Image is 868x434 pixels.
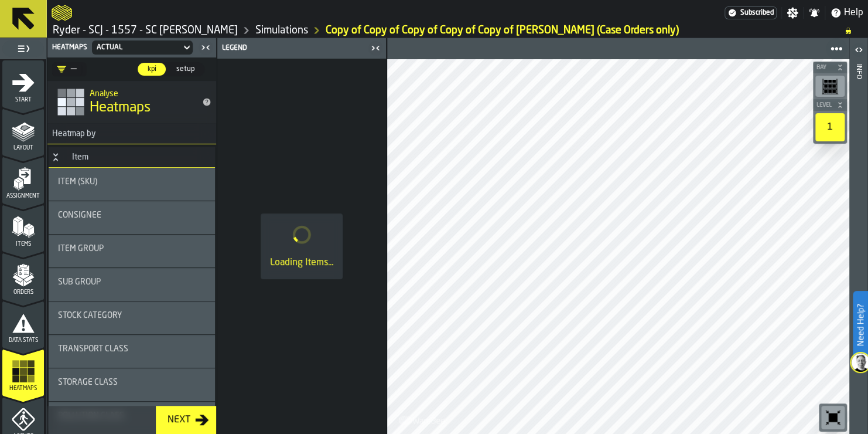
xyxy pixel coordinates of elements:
span: Stock Category [58,311,122,320]
div: button-toolbar-undefined [819,404,847,432]
div: stat-Item (SKU) [49,168,215,201]
a: logo-header [52,2,72,23]
li: menu Data Stats [2,301,44,348]
button: button- [813,99,847,111]
div: button-toolbar-undefined [813,111,847,144]
div: Loading Items... [270,256,333,270]
span: Data Stats [2,337,44,344]
span: Assignment [2,193,44,199]
div: Item [65,152,95,162]
span: Item Group [58,244,104,253]
div: thumb [138,63,166,76]
button: button- [813,62,847,73]
span: Heatmaps [90,99,151,117]
span: Sub Group [58,277,101,287]
div: DropdownMenuValue-612a4823-48ce-4adf-b9cd-df4fd42025cf [97,43,176,52]
div: stat-Sub Group [49,268,215,301]
label: Need Help? [854,292,867,358]
div: Info [855,62,863,431]
span: Subscribed [740,9,774,17]
span: Bay [814,65,834,71]
span: Orders [2,289,44,296]
span: Level [814,102,834,108]
li: menu Heatmaps [2,349,44,396]
label: button-toggle-Notifications [804,7,825,19]
div: Title [58,244,206,253]
label: button-toggle-Toggle Full Menu [2,40,44,57]
h2: Sub Title [90,87,193,99]
li: menu Orders [2,253,44,300]
a: link-to-/wh/i/fcc31a91-0955-4476-b436-313eac94fd17/settings/billing [725,6,777,19]
div: Next [163,413,195,427]
nav: Breadcrumb [52,23,863,38]
div: DropdownMenuValue-612a4823-48ce-4adf-b9cd-df4fd42025cf [90,40,195,55]
label: button-switch-multi-setup [166,62,204,76]
span: Heatmaps [52,43,87,52]
span: Heatmap by [47,129,95,138]
h3: title-section-Item [49,147,215,168]
span: Heatmaps [2,385,44,392]
div: thumb [167,63,204,76]
label: button-toggle-Help [825,6,868,20]
a: link-to-/wh/i/fcc31a91-0955-4476-b436-313eac94fd17/simulations/7862f364-4ba4-415c-a5b4-f6feb99090f2 [326,24,679,37]
div: 1 [815,113,845,141]
span: setup [172,64,199,74]
a: logo-header [389,408,456,432]
button: button-Next [156,406,216,434]
div: stat-Storage Class [49,368,215,401]
span: Start [2,97,44,103]
svg: Reset zoom and position [823,408,842,427]
span: Layout [2,145,44,151]
div: Title [58,378,206,387]
button: Button-Item-open [49,152,63,162]
div: stat-Item Group [49,235,215,267]
a: link-to-/wh/i/fcc31a91-0955-4476-b436-313eac94fd17 [255,24,308,37]
div: button-toolbar-undefined [813,73,847,99]
a: link-to-/wh/i/fcc31a91-0955-4476-b436-313eac94fd17 [53,24,238,37]
div: Title [58,277,206,287]
div: Legend [220,44,367,52]
li: menu Items [2,205,44,252]
div: DropdownMenuValue- [52,62,86,76]
label: button-switch-multi-kpi [137,62,166,76]
header: Legend [217,38,386,59]
span: Transport Class [58,344,128,354]
label: button-toggle-Settings [782,7,803,19]
div: Title [58,177,206,187]
div: stat-Transport Class [49,335,215,368]
label: button-toggle-Close me [197,40,214,55]
span: Storage Class [58,378,118,387]
div: Title [58,344,206,354]
div: Title [58,211,206,220]
div: Title [58,311,206,320]
li: menu Layout [2,108,44,155]
label: button-toggle-Close me [367,41,384,55]
div: stat-Consignee [49,201,215,234]
div: Menu Subscription [725,6,777,19]
label: button-toggle-Open [850,40,867,62]
span: Items [2,241,44,247]
span: Consignee [58,211,101,220]
h3: title-section-Heatmap by [47,123,216,144]
li: menu Assignment [2,157,44,204]
li: menu Start [2,60,44,107]
div: title-Heatmaps [47,81,216,123]
div: stat-Stock Category [49,301,215,334]
div: DropdownMenuValue- [57,62,77,76]
span: kpi [142,64,161,74]
span: Item (SKU) [58,177,97,187]
span: Help [844,6,863,20]
header: Info [849,38,867,434]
